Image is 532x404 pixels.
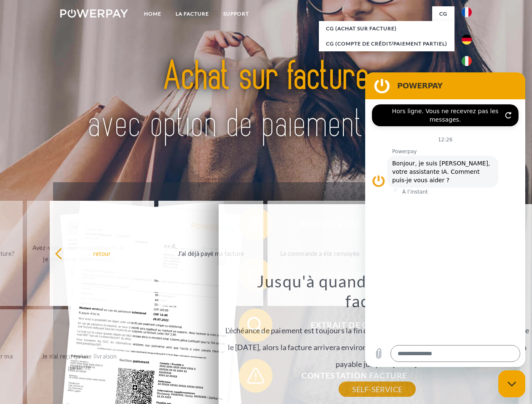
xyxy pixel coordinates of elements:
[432,6,454,21] a: CG
[319,36,454,51] a: CG (Compte de crédit/paiement partiel)
[80,40,452,161] img: title-powerpay_fr.svg
[365,72,525,367] iframe: Fenêtre de messagerie
[216,6,256,21] a: Support
[319,21,454,36] a: CG (achat sur facture)
[339,382,416,397] a: SELF-SERVICE
[55,247,150,259] div: retour
[163,247,258,259] div: J'ai déjà payé ma facture
[168,6,216,21] a: LA FACTURE
[27,201,132,306] a: Avez-vous reçu mes paiements, ai-je encore un solde ouvert?
[137,6,168,21] a: Home
[462,7,472,17] img: fr
[462,56,472,66] img: it
[462,35,472,45] img: de
[498,370,525,397] iframe: Bouton de lancement de la fenêtre de messagerie, conversation en cours
[223,271,531,311] h3: Jusqu'à quand dois-je payer ma facture?
[32,351,127,373] div: Je n'ai reçu qu'une livraison partielle
[223,271,531,389] div: L'échéance de paiement est toujours la fin du mois. Par exemple, si la commande a été passée le [...
[60,9,128,18] img: logo-powerpay-white.svg
[32,242,127,265] div: Avez-vous reçu mes paiements, ai-je encore un solde ouvert?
